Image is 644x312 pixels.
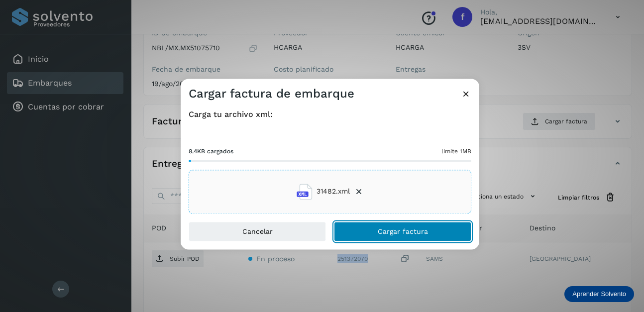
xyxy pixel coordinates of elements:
[572,290,626,298] p: Aprender Solvento
[334,221,471,241] button: Cargar factura
[242,228,273,235] span: Cancelar
[189,221,326,241] button: Cancelar
[564,286,634,302] div: Aprender Solvento
[189,109,471,119] h4: Carga tu archivo xml:
[317,187,350,197] span: 31482.xml
[189,87,354,101] h3: Cargar factura de embarque
[189,147,233,156] span: 8.4KB cargados
[441,147,471,156] span: límite 1MB
[378,228,428,235] span: Cargar factura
